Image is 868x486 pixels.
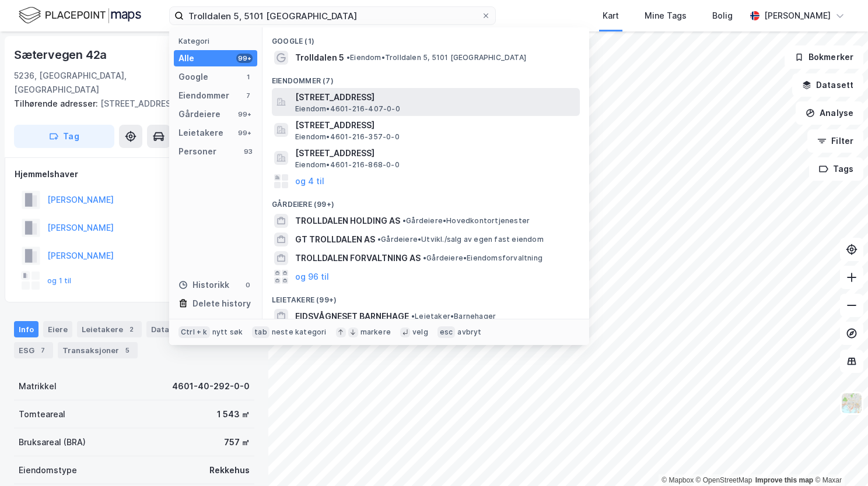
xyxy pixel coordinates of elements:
div: markere [360,327,391,337]
div: 7 [243,91,253,100]
div: Personer [178,145,216,159]
div: Ctrl + k [178,326,210,338]
div: neste kategori [272,327,327,337]
div: Eiendommer [178,89,229,103]
div: Kategori [178,37,257,45]
button: Filter [807,129,863,153]
div: nytt søk [212,327,243,337]
button: Bokmerker [785,45,863,69]
div: Eiere [43,321,72,337]
input: Søk på adresse, matrikkel, gårdeiere, leietakere eller personer [184,7,481,24]
div: 1 [243,72,253,82]
span: • [423,253,426,262]
a: Improve this map [755,476,813,484]
div: Rekkehus [209,463,250,477]
button: Tags [809,157,863,181]
span: [STREET_ADDRESS] [295,146,575,160]
div: Sætervegen 42a [14,45,109,64]
div: 99+ [236,128,253,138]
div: Alle [178,51,194,65]
div: Eiendommer (7) [262,67,589,88]
div: [PERSON_NAME] [764,9,831,23]
div: velg [412,327,428,337]
button: og 96 til [295,270,329,284]
span: Trolldalen 5 [295,51,344,65]
span: Eiendom • 4601-216-357-0-0 [295,132,400,142]
div: tab [252,326,269,338]
div: 7 [37,344,48,356]
span: EIDSVÅGNESET BARNEHAGE [295,309,409,323]
div: Google (1) [262,27,589,48]
div: Bruksareal (BRA) [19,435,86,449]
div: 5236, [GEOGRAPHIC_DATA], [GEOGRAPHIC_DATA] [14,69,195,97]
span: [STREET_ADDRESS] [295,90,575,104]
button: Datasett [792,73,863,97]
span: • [411,312,415,321]
span: Gårdeiere • Eiendomsforvaltning [423,253,542,263]
span: GT TROLLDALEN AS [295,233,375,246]
span: • [402,216,406,225]
div: Historikk [178,278,229,292]
div: 2 [125,323,137,335]
div: Tomteareal [19,407,65,421]
div: Google [178,70,208,84]
a: Mapbox [661,476,694,484]
span: • [377,235,381,244]
div: 5 [121,344,133,356]
div: 757 ㎡ [224,435,250,449]
span: [STREET_ADDRESS] [295,118,575,132]
span: Gårdeiere • Hovedkontortjenester [402,216,530,226]
div: [STREET_ADDRESS] [14,97,245,111]
div: Mine Tags [645,9,687,23]
img: Z [841,392,863,414]
div: 99+ [236,54,253,63]
span: Gårdeiere • Utvikl./salg av egen fast eiendom [377,235,544,244]
div: Kart [603,9,619,23]
iframe: Chat Widget [810,430,868,486]
div: Datasett [146,321,190,337]
span: Eiendom • 4601-216-868-0-0 [295,160,400,170]
div: Leietakere [178,126,223,140]
div: Hjemmelshaver [15,167,254,181]
div: Eiendomstype [19,463,77,477]
div: Transaksjoner [58,342,138,358]
button: Tag [14,125,114,148]
div: Gårdeiere (99+) [262,191,589,212]
div: 1 543 ㎡ [217,407,250,421]
span: Eiendom • Trolldalen 5, 5101 [GEOGRAPHIC_DATA] [346,53,526,62]
div: Delete history [192,297,251,311]
span: • [346,53,350,62]
span: Eiendom • 4601-216-407-0-0 [295,104,400,114]
div: 0 [243,280,253,290]
img: logo.f888ab2527a4732fd821a326f86c7f29.svg [19,5,141,26]
div: Matrikkel [19,379,57,393]
div: Leietakere (99+) [262,286,589,307]
div: Leietakere [77,321,142,337]
span: TROLLDALEN HOLDING AS [295,214,400,228]
div: 4601-40-292-0-0 [172,379,250,393]
div: esc [437,326,456,338]
a: OpenStreetMap [696,476,752,484]
div: Info [14,321,38,337]
button: Analyse [796,101,863,125]
div: ESG [14,342,53,358]
span: Tilhørende adresser: [14,98,100,108]
div: avbryt [457,327,481,337]
div: Bolig [712,9,733,23]
button: og 4 til [295,174,324,188]
div: 93 [243,147,253,156]
div: 99+ [236,110,253,119]
span: TROLLDALEN FORVALTNING AS [295,251,421,265]
span: Leietaker • Barnehager [411,312,496,321]
div: Gårdeiere [178,107,220,121]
